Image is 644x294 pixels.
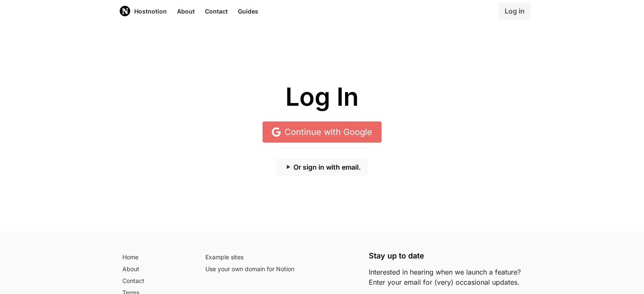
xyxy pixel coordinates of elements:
[202,252,359,264] a: Example sites
[263,121,381,143] a: Continue with Google
[119,264,192,275] a: About
[499,3,531,19] a: Log in
[276,159,368,176] button: Or sign in with email.
[119,275,192,287] a: Contact
[202,264,359,275] a: Use your own domain for Notion
[369,252,525,260] h5: Stay up to date
[119,83,525,111] h1: Log In
[119,5,131,17] img: Host Notion logo
[369,267,525,287] p: Interested in hearing when we launch a feature? Enter your email for (very) occasional updates.
[119,252,192,264] a: Home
